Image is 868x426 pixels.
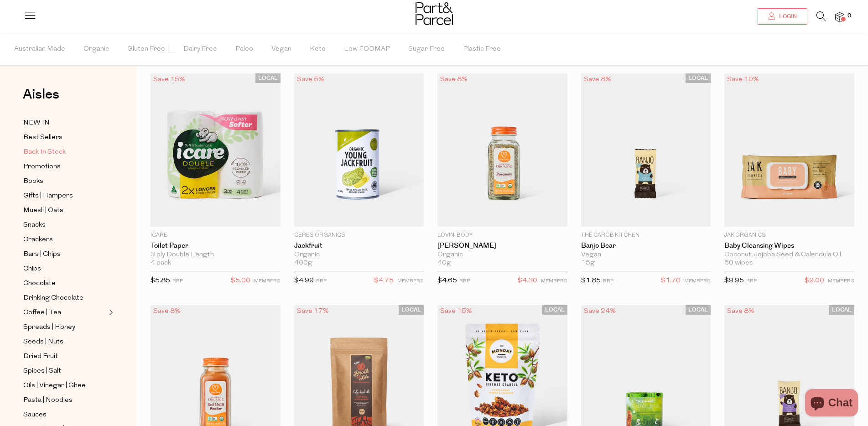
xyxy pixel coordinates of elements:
[23,205,63,216] span: Muesli | Oats
[172,279,183,284] small: RRP
[23,322,106,333] a: Spreads | Honey
[310,33,326,65] span: Keto
[541,279,567,284] small: MEMBERS
[23,380,86,391] span: Oils | Vinegar | Ghee
[686,73,711,83] span: LOCAL
[23,249,106,260] a: Bars | Chips
[724,277,744,284] span: $9.95
[23,219,106,231] a: Snacks
[294,259,312,267] span: 400g
[23,351,58,362] span: Dried Fruit
[518,275,537,287] span: $4.30
[581,73,711,227] img: Banjo Bear
[437,259,451,267] span: 40g
[724,73,762,86] div: Save 10%
[23,278,106,289] a: Chocolate
[23,190,106,202] a: Gifts | Hampers
[294,73,327,86] div: Save 5%
[23,293,83,304] span: Drinking Chocolate
[686,305,711,315] span: LOCAL
[151,73,188,86] div: Save 15%
[127,33,165,65] span: Gluten Free
[459,279,470,284] small: RRP
[151,277,170,284] span: $5.85
[374,275,394,287] span: $4.75
[83,33,109,65] span: Organic
[235,33,253,65] span: Paleo
[23,176,43,187] span: Books
[23,395,106,406] a: Pasta | Noodles
[542,305,567,315] span: LOCAL
[724,231,854,239] p: Jak Organics
[23,249,61,260] span: Bars | Chips
[23,161,106,172] a: Promotions
[581,242,711,250] a: Banjo Bear
[254,279,281,284] small: MEMBERS
[805,275,824,287] span: $9.00
[581,251,711,259] div: Vegan
[397,279,424,284] small: MEMBERS
[802,389,861,419] inbox-online-store-chat: Shopify online store chat
[23,84,59,104] span: Aisles
[603,279,613,284] small: RRP
[23,337,63,348] span: Seeds | Nuts
[835,12,844,22] a: 0
[107,307,113,318] button: Expand/Collapse Coffee | Tea
[23,234,106,245] a: Crackers
[23,322,75,333] span: Spreads | Honey
[684,279,711,284] small: MEMBERS
[294,242,424,250] a: Jackfruit
[724,251,854,259] div: Coconut, Jojoba Seed & Calendula Oil
[581,231,711,239] p: The Carob Kitchen
[23,88,59,110] a: Aisles
[23,278,56,289] span: Chocolate
[724,242,854,250] a: Baby Cleansing Wipes
[294,231,424,239] p: Ceres Organics
[23,410,47,421] span: Sauces
[23,263,106,275] a: Chips
[724,259,753,267] span: 60 wipes
[463,33,501,65] span: Plastic Free
[437,231,567,239] p: Lovin' Body
[23,176,106,187] a: Books
[661,275,681,287] span: $1.70
[23,336,106,348] a: Seeds | Nuts
[23,307,61,318] span: Coffee | Tea
[23,147,66,158] span: Back In Stock
[23,220,46,231] span: Snacks
[23,132,62,143] span: Best Sellers
[294,251,424,259] div: Organic
[724,305,757,317] div: Save 8%
[255,73,281,83] span: LOCAL
[14,33,65,65] span: Australian Made
[151,251,281,259] div: 3 ply Double Length
[23,146,106,158] a: Back In Stock
[23,380,106,391] a: Oils | Vinegar | Ghee
[151,305,183,317] div: Save 8%
[416,2,453,25] img: Part&Parcel
[23,395,73,406] span: Pasta | Noodles
[23,292,106,304] a: Drinking Chocolate
[437,73,567,227] img: Rosemary
[151,242,281,250] a: Toilet Paper
[23,365,106,377] a: Spices | Salt
[23,307,106,318] a: Coffee | Tea
[231,275,250,287] span: $5.00
[437,277,457,284] span: $4.65
[581,277,601,284] span: $1.85
[23,117,106,129] a: NEW IN
[23,161,61,172] span: Promotions
[437,251,567,259] div: Organic
[581,73,614,86] div: Save 8%
[23,409,106,421] a: Sauces
[437,242,567,250] a: [PERSON_NAME]
[23,366,61,377] span: Spices | Salt
[23,132,106,143] a: Best Sellers
[23,205,106,216] a: Muesli | Oats
[399,305,424,315] span: LOCAL
[829,305,854,315] span: LOCAL
[23,191,73,202] span: Gifts | Hampers
[845,12,853,20] span: 0
[408,33,445,65] span: Sugar Free
[724,73,854,227] img: Baby Cleansing Wipes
